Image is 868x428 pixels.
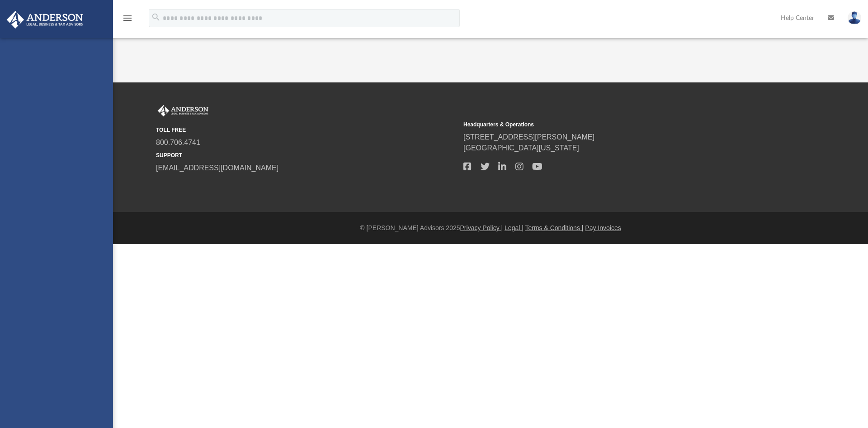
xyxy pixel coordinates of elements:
div: © [PERSON_NAME] Advisors 2025 [113,223,868,233]
a: Pay Invoices [585,224,621,231]
img: Anderson Advisors Platinum Portal [4,11,86,29]
a: [STREET_ADDRESS][PERSON_NAME] [463,133,594,141]
i: search [151,12,161,22]
img: User Pic [848,11,861,24]
img: Anderson Advisors Platinum Portal [156,105,210,117]
small: TOLL FREE [156,126,457,134]
a: menu [122,17,133,24]
small: SUPPORT [156,151,457,159]
i: menu [122,13,133,24]
a: 800.706.4741 [156,139,200,146]
a: [GEOGRAPHIC_DATA][US_STATE] [463,144,579,152]
a: [EMAIL_ADDRESS][DOMAIN_NAME] [156,164,278,172]
small: Headquarters & Operations [463,120,764,129]
a: Legal | [505,224,524,231]
a: Privacy Policy | [460,224,503,231]
a: Terms & Conditions | [525,224,584,231]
